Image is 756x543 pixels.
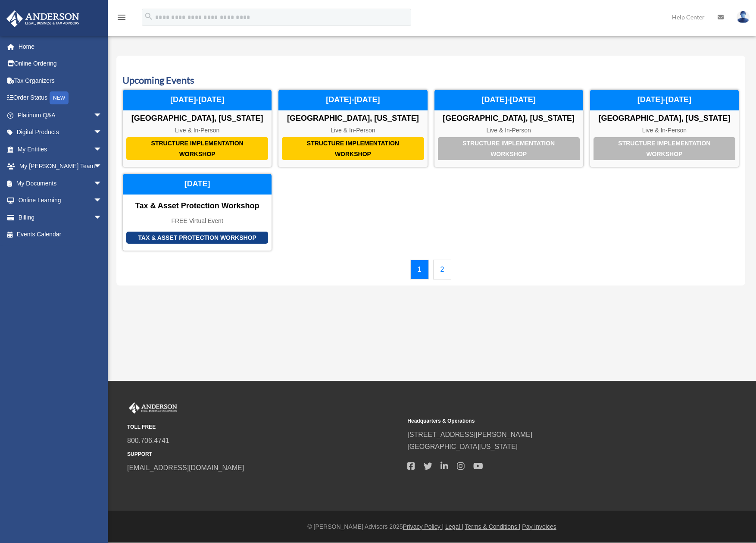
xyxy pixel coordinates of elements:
[6,72,115,89] a: Tax Organizers
[434,90,583,110] div: [DATE]-[DATE]
[282,137,424,160] div: Structure Implementation Workshop
[434,127,583,134] div: Live & In-Person
[127,423,401,432] small: TOLL FREE
[590,90,739,110] div: [DATE]-[DATE]
[123,114,272,123] div: [GEOGRAPHIC_DATA], [US_STATE]
[278,114,427,123] div: [GEOGRAPHIC_DATA], [US_STATE]
[737,11,750,23] img: User Pic
[403,523,444,530] a: Privacy Policy |
[278,90,427,110] div: [DATE]-[DATE]
[123,127,272,134] div: Live & In-Person
[407,417,681,426] small: Headquarters & Operations
[6,226,111,243] a: Events Calendar
[94,209,111,226] span: arrow_drop_down
[407,431,532,438] a: [STREET_ADDRESS][PERSON_NAME]
[122,74,739,87] h3: Upcoming Events
[590,89,739,167] a: Structure Implementation Workshop [GEOGRAPHIC_DATA], [US_STATE] Live & In-Person [DATE]-[DATE]
[126,137,268,160] div: Structure Implementation Workshop
[438,137,580,160] div: Structure Implementation Workshop
[594,137,735,160] div: Structure Implementation Workshop
[123,201,272,211] div: Tax & Asset Protection Workshop
[94,141,111,158] span: arrow_drop_down
[127,402,179,414] img: Anderson Advisors Platinum Portal
[6,158,115,175] a: My [PERSON_NAME] Teamarrow_drop_down
[407,443,518,450] a: [GEOGRAPHIC_DATA][US_STATE]
[4,10,82,27] img: Anderson Advisors Platinum Portal
[116,15,127,22] a: menu
[122,173,272,251] a: Tax & Asset Protection Workshop Tax & Asset Protection Workshop FREE Virtual Event [DATE]
[126,232,268,244] div: Tax & Asset Protection Workshop
[278,127,427,134] div: Live & In-Person
[127,464,244,471] a: [EMAIL_ADDRESS][DOMAIN_NAME]
[122,89,272,167] a: Structure Implementation Workshop [GEOGRAPHIC_DATA], [US_STATE] Live & In-Person [DATE]-[DATE]
[6,38,115,55] a: Home
[6,141,115,158] a: My Entitiesarrow_drop_down
[123,174,272,195] div: [DATE]
[433,260,452,279] a: 2
[6,124,115,141] a: Digital Productsarrow_drop_down
[50,91,69,104] div: NEW
[127,437,169,444] a: 800.706.4741
[445,523,463,530] a: Legal |
[434,89,584,167] a: Structure Implementation Workshop [GEOGRAPHIC_DATA], [US_STATE] Live & In-Person [DATE]-[DATE]
[590,127,739,134] div: Live & In-Person
[123,217,272,225] div: FREE Virtual Event
[94,175,111,192] span: arrow_drop_down
[522,523,556,530] a: Pay Invoices
[116,12,127,22] i: menu
[94,158,111,176] span: arrow_drop_down
[94,124,111,141] span: arrow_drop_down
[94,192,111,210] span: arrow_drop_down
[6,192,115,209] a: Online Learningarrow_drop_down
[6,89,115,107] a: Order StatusNEW
[94,107,111,124] span: arrow_drop_down
[6,209,115,226] a: Billingarrow_drop_down
[590,114,739,123] div: [GEOGRAPHIC_DATA], [US_STATE]
[144,12,153,21] i: search
[108,521,756,532] div: © [PERSON_NAME] Advisors 2025
[6,175,115,192] a: My Documentsarrow_drop_down
[6,107,115,124] a: Platinum Q&Aarrow_drop_down
[434,114,583,123] div: [GEOGRAPHIC_DATA], [US_STATE]
[465,523,521,530] a: Terms & Conditions |
[6,55,115,72] a: Online Ordering
[127,450,401,459] small: SUPPORT
[278,89,428,167] a: Structure Implementation Workshop [GEOGRAPHIC_DATA], [US_STATE] Live & In-Person [DATE]-[DATE]
[410,260,429,279] a: 1
[123,90,272,110] div: [DATE]-[DATE]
